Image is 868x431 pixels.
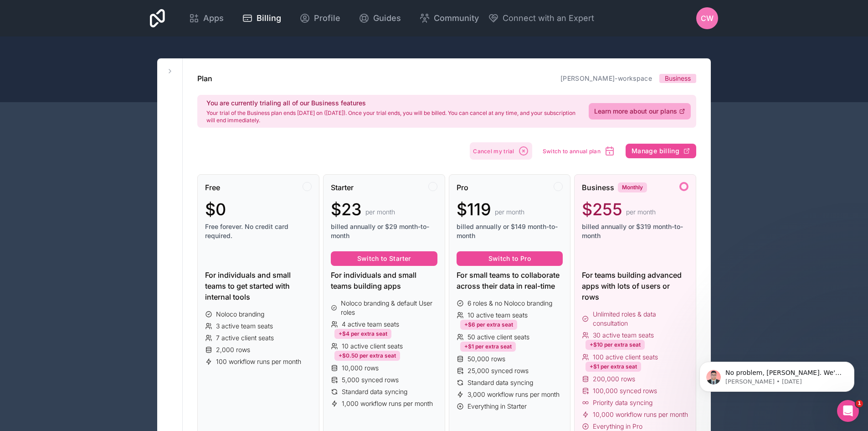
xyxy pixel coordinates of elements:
span: Standard data syncing [467,378,533,387]
span: per month [626,208,656,217]
span: 5,000 synced rows [342,375,399,384]
span: 4 active team seats [342,320,399,329]
h1: Plan [197,73,212,84]
span: Cancel my trial [473,148,514,155]
span: Guides [373,12,401,25]
span: 7 active client seats [216,333,274,343]
div: Monthly [618,182,647,192]
span: 25,000 synced rows [467,366,529,375]
a: Community [412,8,486,28]
span: per month [495,208,524,217]
span: Business [665,74,691,83]
a: Learn more about our plans [589,103,691,119]
span: $255 [582,200,622,218]
span: 100,000 synced rows [593,386,657,395]
div: +$1 per extra seat [460,342,516,352]
span: Starter [331,182,354,193]
span: Priority data syncing [593,398,652,407]
h2: You are currently trialing all of our Business features [206,99,578,108]
span: Switch to annual plan [543,148,601,155]
a: Billing [235,8,288,28]
span: Learn more about our plans [594,107,677,116]
div: +$6 per extra seat [460,320,517,330]
span: 3 active team seats [216,322,273,331]
span: billed annually or $149 month-to-month [457,222,563,240]
div: +$1 per extra seat [586,362,641,372]
span: $23 [331,200,362,218]
span: 6 roles & no Noloco branding [467,299,552,308]
div: For teams building advanced apps with lots of users or rows [582,270,688,302]
span: Everything in Pro [593,422,642,431]
p: Your trial of the Business plan ends [DATE] on ([DATE]). Once your trial ends, you will be billed... [206,109,578,124]
button: Cancel my trial [470,142,532,160]
div: +$4 per extra seat [334,329,391,339]
span: Connect with an Expert [503,12,594,25]
span: 200,000 rows [593,374,635,384]
span: Billing [257,12,281,25]
span: CW [701,13,714,24]
span: 10,000 workflow runs per month [593,410,688,419]
span: Noloco branding & default User roles [341,299,437,317]
div: +$0.50 per extra seat [334,351,400,361]
button: Connect with an Expert [488,12,594,25]
span: Standard data syncing [342,387,407,396]
a: Profile [292,8,348,28]
span: $119 [457,200,491,218]
span: Manage billing [632,147,679,155]
span: Unlimited roles & data consultation [593,310,688,328]
span: Community [434,12,479,25]
div: For individuals and small teams to get started with internal tools [205,270,312,302]
iframe: Intercom live chat [837,400,859,422]
div: +$10 per extra seat [586,340,645,350]
button: Switch to Starter [331,251,437,266]
button: Switch to annual plan [539,142,618,160]
span: 2,000 rows [216,345,250,354]
span: Profile [314,12,340,25]
span: 50 active client seats [467,332,529,342]
a: Apps [181,8,231,28]
span: 100 workflow runs per month [216,357,301,366]
span: $0 [205,200,226,218]
button: Switch to Pro [457,251,563,266]
span: Free [205,182,220,193]
span: 3,000 workflow runs per month [467,390,560,399]
span: Free forever. No credit card required. [205,222,312,240]
span: 1,000 workflow runs per month [342,399,433,408]
span: 30 active team seats [593,331,654,340]
span: Pro [457,182,468,193]
iframe: Intercom notifications message [686,343,868,406]
span: Business [582,182,614,193]
a: [PERSON_NAME]-workspace [560,74,652,82]
span: 10 active team seats [467,311,528,320]
span: 50,000 rows [467,354,505,363]
span: 10,000 rows [342,363,379,373]
span: Noloco branding [216,310,264,319]
span: Everything in Starter [467,402,527,411]
div: For individuals and small teams building apps [331,270,437,291]
button: Manage billing [626,144,696,158]
div: For small teams to collaborate across their data in real-time [457,270,563,291]
span: Apps [203,12,224,25]
span: billed annually or $319 month-to-month [582,222,688,240]
span: per month [365,208,395,217]
span: 10 active client seats [342,342,403,351]
a: Guides [351,8,408,28]
span: billed annually or $29 month-to-month [331,222,437,240]
span: 100 active client seats [593,353,658,362]
span: 1 [856,400,863,407]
